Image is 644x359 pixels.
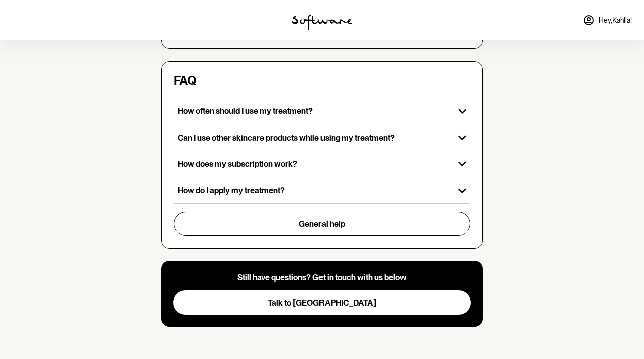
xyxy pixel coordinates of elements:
button: How does my subscription work? [174,151,470,177]
a: Hey,Kahlia! [577,8,638,32]
p: How do I apply my treatment? [178,186,450,195]
p: How does my subscription work? [178,159,450,169]
button: Can I use other skincare products while using my treatment? [174,125,470,151]
button: How do I apply my treatment? [174,177,470,203]
button: How often should I use my treatment? [174,98,470,124]
span: General help [299,219,345,229]
button: Talk to [GEOGRAPHIC_DATA] [173,290,471,315]
button: General help [174,212,470,236]
h4: FAQ [174,74,197,88]
img: software logo [292,14,352,30]
p: Still have questions? Get in touch with us below [173,273,471,282]
span: Talk to [GEOGRAPHIC_DATA] [268,298,376,308]
p: How often should I use my treatment? [178,106,450,116]
p: Can I use other skincare products while using my treatment? [178,133,450,143]
span: Hey, Kahlia ! [599,16,632,25]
